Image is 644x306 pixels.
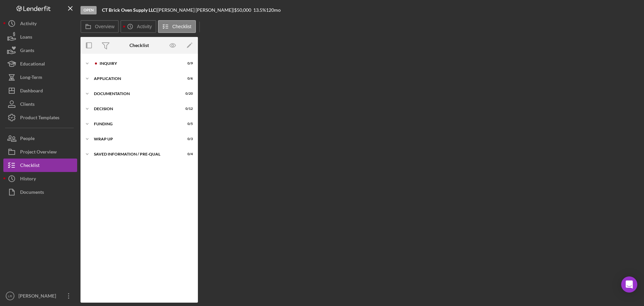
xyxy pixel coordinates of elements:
[3,145,77,159] button: Project Overview
[181,61,193,65] div: 0 / 9
[3,185,77,199] button: Documents
[234,7,251,13] span: $50,000
[157,7,234,13] div: [PERSON_NAME] [PERSON_NAME] |
[20,185,44,201] div: Documents
[3,289,77,303] button: LR[PERSON_NAME]
[80,20,119,33] button: Overview
[3,84,77,97] button: Dashboard
[20,44,34,59] div: Grants
[94,92,176,96] div: Documentation
[20,172,36,187] div: History
[95,24,114,29] label: Overview
[94,152,176,156] div: Saved Information / Pre-Qual
[94,107,176,111] div: Decision
[3,97,77,111] button: Clients
[3,172,77,185] button: History
[20,159,40,174] div: Checklist
[20,30,32,45] div: Loans
[3,17,77,30] button: Activity
[266,7,281,13] div: 120 mo
[181,152,193,156] div: 0 / 4
[3,71,77,84] button: Long-Term
[94,137,176,141] div: Wrap up
[3,132,77,145] button: People
[20,97,35,113] div: Clients
[20,71,42,86] div: Long-Term
[3,44,77,57] button: Grants
[20,145,57,160] div: Project Overview
[3,111,77,124] button: Product Templates
[8,294,12,298] text: LR
[102,7,157,13] div: |
[129,43,149,48] div: Checklist
[100,61,176,65] div: Inquiry
[181,122,193,126] div: 0 / 5
[20,84,43,99] div: Dashboard
[20,132,35,147] div: People
[172,24,192,29] label: Checklist
[120,20,156,33] button: Activity
[94,122,176,126] div: Funding
[3,30,77,44] button: Loans
[621,276,637,293] div: Open Intercom Messenger
[181,137,193,141] div: 0 / 3
[137,24,152,29] label: Activity
[80,6,97,14] div: Open
[181,77,193,81] div: 0 / 6
[3,57,77,71] button: Educational
[94,77,176,81] div: Application
[253,7,266,13] div: 13.5 %
[20,111,59,126] div: Product Templates
[17,289,60,304] div: [PERSON_NAME]
[3,159,77,172] button: Checklist
[181,107,193,111] div: 0 / 12
[102,7,156,13] b: CT Brick Oven Supply LLC
[158,20,196,33] button: Checklist
[20,57,45,72] div: Educational
[181,92,193,96] div: 0 / 20
[20,17,37,32] div: Activity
